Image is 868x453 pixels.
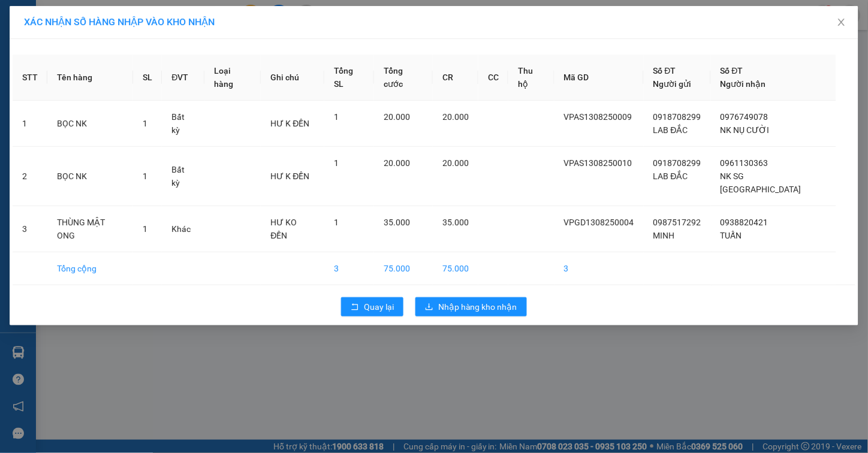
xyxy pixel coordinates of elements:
td: Bất kỳ [162,101,204,147]
span: Số ĐT [721,66,743,75]
span: Người nhận [721,79,766,89]
th: Ghi chú [261,55,324,101]
span: 1 [334,112,339,122]
th: SL [133,55,162,101]
span: 20.000 [384,112,410,122]
span: close [837,17,846,27]
td: 2 [13,147,47,206]
span: NK SG [GEOGRAPHIC_DATA] [721,171,801,194]
span: rollback [351,303,359,312]
span: 0918708299 [653,112,701,122]
td: 3 [554,252,644,285]
td: Bất kỳ [162,147,204,206]
span: 35.000 [442,218,469,227]
button: downloadNhập hàng kho nhận [415,297,527,316]
span: 1 [143,224,147,234]
span: 1 [334,158,339,168]
span: 35.000 [384,218,410,227]
span: Quay lại [364,300,394,313]
th: CR [433,55,478,101]
span: LAB ĐẮC [653,171,688,181]
span: download [425,303,433,312]
th: Loại hàng [204,55,261,101]
td: 75.000 [433,252,478,285]
span: TUẤN [721,231,742,240]
span: VPGD1308250004 [564,218,634,227]
th: Tổng SL [324,55,374,101]
span: XÁC NHẬN SỐ HÀNG NHẬP VÀO KHO NHẬN [24,16,215,28]
span: MINH [653,231,675,240]
th: ĐVT [162,55,204,101]
th: Mã GD [554,55,644,101]
span: NK NỤ CƯỜI [721,125,770,135]
td: 3 [13,206,47,252]
th: CC [478,55,508,101]
th: Tổng cước [374,55,433,101]
span: HƯ KO ĐỀN [270,218,297,240]
span: Người gửi [653,79,692,89]
button: rollbackQuay lại [341,297,403,316]
th: STT [13,55,47,101]
span: HƯ K ĐỀN [270,119,309,128]
span: LAB ĐẮC [653,125,688,135]
span: 0938820421 [721,218,768,227]
span: VPAS1308250010 [564,158,632,168]
span: HƯ K ĐỀN [270,171,309,181]
span: Số ĐT [653,66,676,75]
span: 20.000 [442,112,469,122]
span: VPAS1308250009 [564,112,632,122]
span: 1 [334,218,339,227]
td: 3 [324,252,374,285]
span: 1 [143,119,147,128]
button: Close [825,6,858,40]
td: THÙNG MẬT ONG [47,206,133,252]
span: 0987517292 [653,218,701,227]
span: 20.000 [384,158,410,168]
span: 0961130363 [721,158,768,168]
th: Tên hàng [47,55,133,101]
td: BỌC NK [47,101,133,147]
span: 1 [143,171,147,181]
th: Thu hộ [508,55,554,101]
td: BỌC NK [47,147,133,206]
td: 1 [13,101,47,147]
span: Nhập hàng kho nhận [438,300,517,313]
span: 20.000 [442,158,469,168]
td: Tổng cộng [47,252,133,285]
span: 0918708299 [653,158,701,168]
span: 0976749078 [721,112,768,122]
td: Khác [162,206,204,252]
td: 75.000 [374,252,433,285]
